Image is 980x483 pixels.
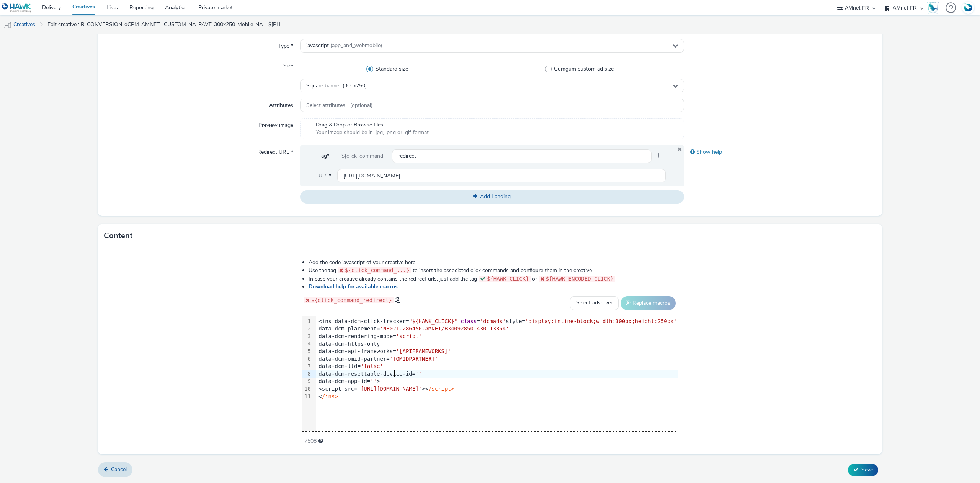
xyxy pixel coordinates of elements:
[480,318,506,324] span: 'dcmads'
[337,169,666,182] input: url...
[98,462,132,477] a: Cancel
[316,129,429,136] span: Your image should be in .jpg, .png or .gif format
[302,340,312,348] div: 4
[275,39,296,50] label: Type *
[554,65,614,73] span: Gumgum custom ad size
[345,267,410,273] span: ${click_command_...}
[302,318,312,325] div: 1
[316,378,678,385] div: data-dcm-app-id= >
[652,149,666,163] span: }
[409,318,457,324] span: "${HAWK_CLICK}"
[428,386,454,392] span: /script>
[306,43,382,49] span: javascript
[848,464,878,476] button: Save
[330,42,382,49] span: (app_and_webmobile)
[357,386,422,392] span: '[URL][DOMAIN_NAME]'
[255,118,296,129] label: Preview image
[461,318,477,324] span: class
[525,318,677,324] span: 'display:inline-block;width:300px;height:250px'
[302,385,312,393] div: 10
[316,318,678,325] div: <ins data-dcm-click-tracker= = style=
[104,230,132,242] h3: Content
[415,371,422,377] span: ''
[316,325,678,333] div: data-dcm-placement=
[395,297,400,303] span: copy to clipboard
[306,83,367,89] span: Square banner (300x250)
[335,149,392,163] div: ${click_command_
[546,276,614,282] span: ${HAWK_ENCODED_CLICK}
[927,2,939,14] img: Hawk Academy
[309,259,678,266] li: Add the code javascript of your creative here.
[322,393,338,399] span: /ins>
[44,15,289,34] a: Edit creative : R-CONVERSION-dCPM-AMNET--CUSTOM-NA-PAVE-300x250-Mobile-NA - $[PHONE_NUMBER]$
[316,333,678,340] div: data-dcm-rendering-mode=
[254,145,296,156] label: Redirect URL *
[300,190,684,203] button: Add Landing
[311,297,392,303] span: ${click_command_redirect}
[111,466,127,473] span: Cancel
[266,99,296,109] label: Attributes
[861,466,873,473] span: Save
[480,193,511,200] span: Add Landing
[316,340,678,348] div: data-dcm-https-only
[306,102,372,109] span: Select attributes... (optional)
[316,348,678,355] div: data-dcm-api-frameworks=
[316,355,678,363] div: data-dcm-omid-partner=
[927,2,942,14] a: Hawk Academy
[684,145,876,159] div: Show help
[316,393,678,401] div: <
[361,363,383,369] span: 'false'
[621,296,676,310] button: Replace macros
[309,266,678,274] li: Use the tag to insert the associated click commands and configure them in the creative.
[309,283,402,290] a: Download help for available macros.
[302,378,312,385] div: 9
[302,348,312,355] div: 5
[316,121,429,129] span: Drag & Drop or Browse files.
[487,276,529,282] span: ${HAWK_CLICK}
[302,333,312,340] div: 3
[302,363,312,370] div: 7
[370,378,377,384] span: ''
[4,21,11,29] img: mobile
[302,325,312,333] div: 2
[962,2,974,13] img: Account FR
[302,393,312,401] div: 11
[380,325,509,332] span: 'N3021.286450.AMNET/B34092850.430113354'
[304,437,317,445] span: 7508
[376,65,408,73] span: Standard size
[309,275,678,283] li: In case your creative already contains the redirect urls, just add the tag or
[280,59,296,70] label: Size
[316,363,678,370] div: data-dcm-ltd=
[302,355,312,363] div: 6
[2,3,31,13] img: undefined Logo
[396,333,422,339] span: 'script'
[316,385,678,393] div: <script src= ><
[316,370,678,378] div: data-dcm-resettable-device-id=
[318,437,323,445] div: Maximum recommended length: 3000 characters.
[396,348,451,354] span: '[APIFRAMEWORKS]'
[302,370,312,378] div: 8
[390,356,438,362] span: '[OMIDPARTNER]'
